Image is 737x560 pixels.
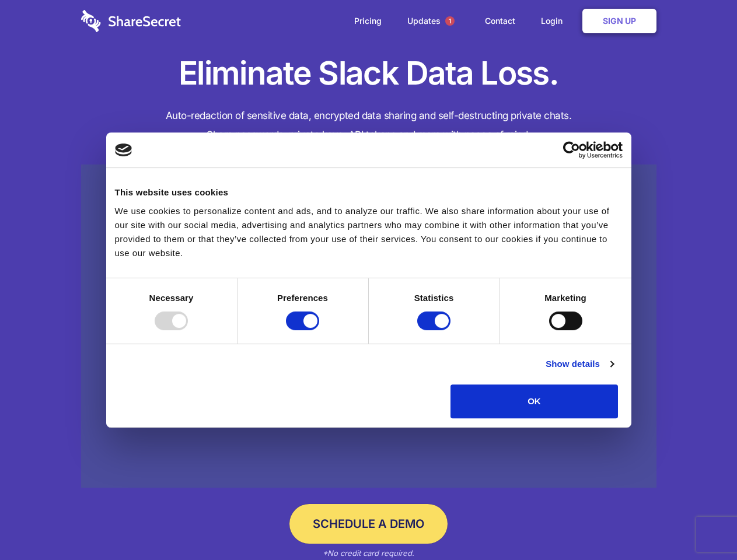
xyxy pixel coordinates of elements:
a: Wistia video thumbnail [81,164,656,488]
em: *No credit card required. [323,548,414,558]
div: This website uses cookies [115,185,623,199]
a: Show details [546,357,613,371]
a: Contact [473,3,527,39]
button: OK [450,384,618,418]
div: We use cookies to personalize content and ads, and to analyze our traffic. We also share informat... [115,204,623,260]
a: Pricing [343,3,393,39]
span: 1 [445,16,455,26]
a: Login [529,3,580,39]
a: Sign Up [582,9,656,33]
h1: Eliminate Slack Data Loss. [81,52,656,94]
strong: Marketing [544,293,586,303]
img: logo-wordmark-white-trans-d4663122ce5f474addd5e946df7df03e33cb6a1c49d2221995e7729f52c070b2.svg [81,10,181,32]
h4: Auto-redaction of sensitive data, encrypted data sharing and self-destructing private chats. Shar... [81,106,656,145]
strong: Necessary [149,293,194,303]
a: Schedule a Demo [289,504,448,544]
img: logo [115,143,132,156]
strong: Preferences [277,293,328,303]
a: Usercentrics Cookiebot - opens in a new window [521,141,623,159]
strong: Statistics [414,293,454,303]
